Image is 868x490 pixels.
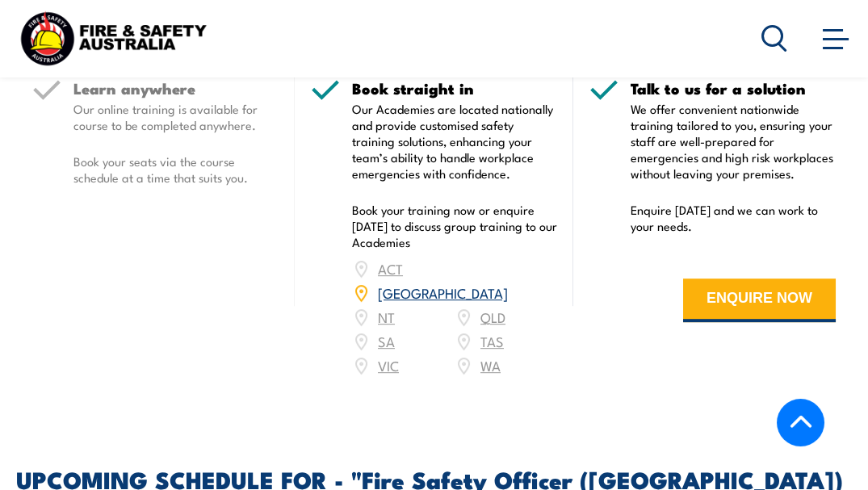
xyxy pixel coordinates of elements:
[352,101,557,182] p: Our Academies are located nationally and provide customised safety training solutions, enhancing ...
[631,202,836,234] p: Enquire [DATE] and we can work to your needs.
[73,101,279,133] p: Our online training is available for course to be completed anywhere.
[352,202,557,250] p: Book your training now or enquire [DATE] to discuss group training to our Academies
[631,81,836,96] h5: Talk to us for a solution
[352,81,557,96] h5: Book straight in
[378,283,508,302] a: [GEOGRAPHIC_DATA]
[73,81,279,96] h5: Learn anywhere
[631,101,836,182] p: We offer convenient nationwide training tailored to you, ensuring your staff are well-prepared fo...
[73,153,279,186] p: Book your seats via the course schedule at a time that suits you.
[683,279,836,322] button: ENQUIRE NOW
